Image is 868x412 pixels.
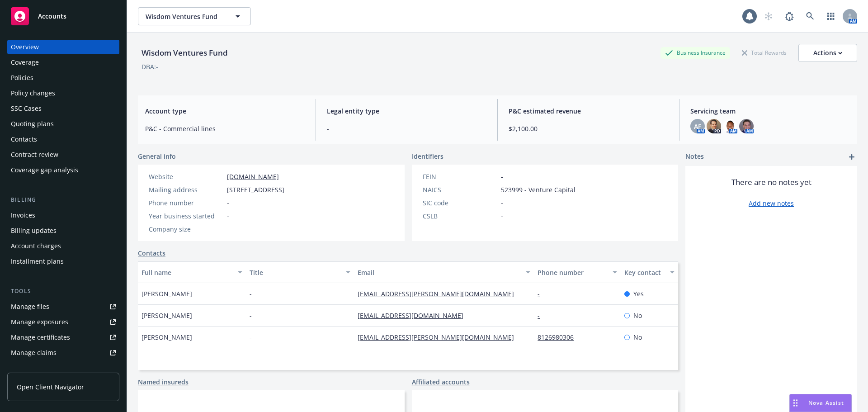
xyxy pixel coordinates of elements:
div: SSC Cases [11,101,42,116]
div: Mailing address [149,185,223,194]
a: Billing updates [7,223,119,238]
span: Open Client Navigator [17,382,84,392]
div: CSLB [423,211,497,221]
div: Actions [813,44,842,62]
div: Overview [11,40,39,54]
div: Wisdom Ventures Fund [138,47,231,59]
span: - [501,172,503,181]
button: Nova Assist [789,394,852,412]
a: 8126980306 [538,333,581,341]
span: 523999 - Venture Capital [501,185,576,194]
div: Account charges [11,239,61,253]
span: - [250,289,252,298]
button: Actions [798,44,857,62]
span: P&C - Commercial lines [145,124,305,133]
span: P&C estimated revenue [509,106,668,116]
div: Phone number [149,198,223,208]
span: No [633,311,642,320]
span: [STREET_ADDRESS] [227,185,284,194]
div: Manage BORs [11,361,53,375]
a: Affiliated accounts [412,377,470,387]
span: - [250,311,252,320]
span: - [250,332,252,342]
div: Company size [149,224,223,234]
div: NAICS [423,185,497,194]
div: Website [149,172,223,181]
div: Manage files [11,299,49,314]
a: Policy changes [7,86,119,100]
a: Add new notes [749,199,794,208]
a: Named insureds [138,377,189,387]
button: Phone number [534,261,620,283]
a: Report a Bug [780,7,798,25]
span: [PERSON_NAME] [142,332,192,342]
a: [EMAIL_ADDRESS][PERSON_NAME][DOMAIN_NAME] [358,289,521,298]
a: Contacts [138,248,165,258]
div: Policy changes [11,86,55,100]
a: Invoices [7,208,119,223]
a: Coverage [7,55,119,70]
span: Nova Assist [808,399,844,407]
a: - [538,311,547,320]
div: FEIN [423,172,497,181]
span: Accounts [38,13,66,20]
span: Notes [685,152,704,162]
a: [EMAIL_ADDRESS][DOMAIN_NAME] [358,311,471,320]
span: - [327,124,486,133]
div: Year business started [149,211,223,221]
a: Manage claims [7,346,119,360]
span: Yes [633,289,644,298]
span: Legal entity type [327,106,486,116]
a: Account charges [7,239,119,253]
span: No [633,332,642,342]
div: Manage claims [11,346,57,360]
button: Key contact [621,261,678,283]
div: Contacts [11,132,37,147]
a: Start snowing [759,7,778,25]
div: Manage exposures [11,315,68,329]
span: General info [138,152,176,161]
a: Accounts [7,4,119,29]
div: Drag to move [790,394,801,412]
button: Wisdom Ventures Fund [138,7,251,25]
span: Manage exposures [7,315,119,329]
div: Billing [7,195,119,204]
div: Manage certificates [11,330,70,345]
div: Billing updates [11,223,57,238]
a: Contract review [7,147,119,162]
a: Contacts [7,132,119,147]
a: Switch app [822,7,840,25]
button: Full name [138,261,246,283]
a: [DOMAIN_NAME] [227,172,279,181]
div: Quoting plans [11,117,54,131]
div: Total Rewards [737,47,791,58]
img: photo [723,119,737,133]
div: Business Insurance [660,47,730,58]
span: [PERSON_NAME] [142,311,192,320]
span: $2,100.00 [509,124,668,133]
a: - [538,289,547,298]
span: Servicing team [690,106,850,116]
div: Invoices [11,208,35,223]
div: Title [250,268,340,277]
a: Manage certificates [7,330,119,345]
a: Manage files [7,299,119,314]
a: Policies [7,71,119,85]
span: - [227,198,229,208]
div: Coverage [11,55,39,70]
a: Search [801,7,819,25]
a: Manage BORs [7,361,119,375]
img: photo [739,119,754,133]
img: photo [707,119,721,133]
span: AF [694,122,701,131]
span: Identifiers [412,152,443,161]
div: Policies [11,71,33,85]
a: Coverage gap analysis [7,163,119,177]
a: Installment plans [7,254,119,269]
div: Email [358,268,520,277]
div: Full name [142,268,232,277]
span: - [501,211,503,221]
button: Title [246,261,354,283]
div: Coverage gap analysis [11,163,78,177]
a: SSC Cases [7,101,119,116]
